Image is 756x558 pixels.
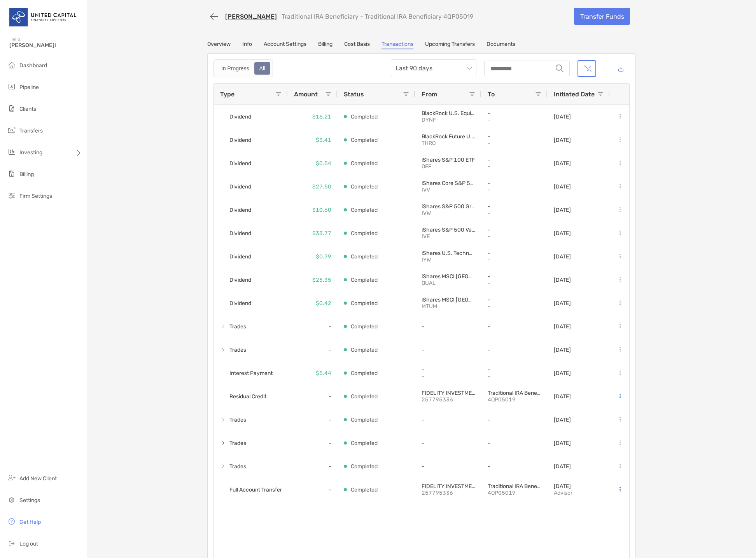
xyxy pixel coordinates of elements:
[229,110,251,123] span: Dividend
[488,366,541,373] p: -
[422,157,475,163] p: iShares S&P 100 ETF
[554,113,571,120] p: [DATE]
[7,169,16,178] img: billing icon
[554,277,571,283] p: [DATE]
[351,182,378,192] p: Completed
[7,147,16,157] img: investing icon
[488,210,541,216] p: -
[422,463,475,470] p: -
[395,60,472,77] span: Last 90 days
[288,455,338,478] div: -
[488,256,541,263] p: -
[488,303,541,310] p: -
[422,203,475,210] p: iShares S&P 500 Growth ETF
[488,396,541,403] p: 4QP05019
[422,133,475,140] p: BlackRock Future U.S. Themes ETF
[488,347,541,353] p: -
[351,135,378,145] p: Completed
[229,460,246,473] span: Trades
[7,517,16,526] img: get-help icon
[488,296,541,303] p: -
[488,373,541,380] p: -
[217,63,254,74] div: In Progress
[422,233,475,240] p: IVE
[351,298,378,308] p: Completed
[488,110,541,117] p: -
[229,157,251,170] span: Dividend
[422,140,475,146] p: THRO
[229,204,251,216] span: Dividend
[422,91,437,98] span: From
[422,417,475,423] p: -
[7,191,16,200] img: firm-settings icon
[213,59,273,77] div: segmented control
[422,163,475,170] p: OEF
[225,13,277,20] a: [PERSON_NAME]
[554,370,571,377] p: [DATE]
[351,462,378,471] p: Completed
[351,345,378,355] p: Completed
[9,42,82,49] span: [PERSON_NAME]!
[351,368,378,378] p: Completed
[7,473,16,483] img: add_new_client icon
[19,497,40,504] span: Settings
[422,390,475,396] p: FIDELITY INVESTMENTS
[422,256,475,263] p: IYW
[7,495,16,504] img: settings icon
[229,344,246,356] span: Trades
[316,252,331,262] p: $0.79
[312,182,331,192] p: $27.50
[312,205,331,215] p: $10.60
[422,396,475,403] p: 257795336
[488,227,541,233] p: -
[351,112,378,122] p: Completed
[312,112,331,122] p: $16.21
[264,41,306,49] a: Account Settings
[19,127,43,134] span: Transfers
[554,323,571,330] p: [DATE]
[288,338,338,361] div: -
[554,160,571,167] p: [DATE]
[574,8,630,25] a: Transfer Funds
[19,519,41,525] span: Get Help
[351,275,378,285] p: Completed
[312,228,331,238] p: $33.77
[554,463,571,470] p: [DATE]
[422,347,475,353] p: -
[486,41,515,49] a: Documents
[381,41,413,49] a: Transactions
[19,62,47,69] span: Dashboard
[577,60,596,77] button: Clear filters
[488,157,541,163] p: -
[229,274,251,286] span: Dividend
[207,41,231,49] a: Overview
[229,250,251,263] span: Dividend
[229,437,246,450] span: Trades
[220,91,234,98] span: Type
[229,413,246,426] span: Trades
[488,273,541,280] p: -
[351,159,378,168] p: Completed
[19,541,38,547] span: Log out
[288,315,338,338] div: -
[316,135,331,145] p: $3.41
[488,133,541,140] p: -
[556,65,563,72] img: input icon
[351,252,378,262] p: Completed
[488,91,495,98] span: To
[422,180,475,187] p: iShares Core S&P 500 ETF
[554,183,571,190] p: [DATE]
[7,104,16,113] img: clients icon
[255,63,270,74] div: All
[9,3,77,31] img: United Capital Logo
[351,415,378,425] p: Completed
[7,60,16,70] img: dashboard icon
[422,250,475,256] p: iShares U.S. Technology ETF
[7,126,16,135] img: transfers icon
[229,390,266,403] span: Residual Credit
[351,322,378,331] p: Completed
[229,180,251,193] span: Dividend
[554,490,572,496] p: advisor
[554,300,571,307] p: [DATE]
[19,475,57,482] span: Add New Client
